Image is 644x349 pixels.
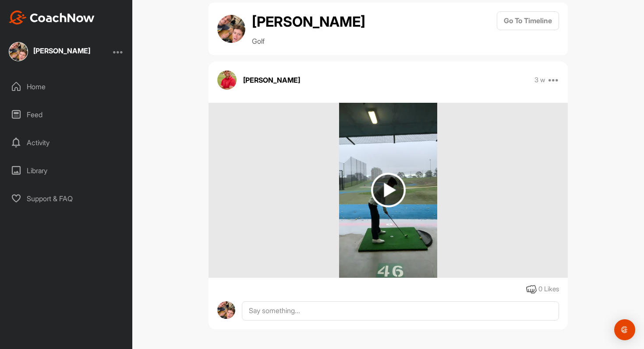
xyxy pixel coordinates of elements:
[371,173,406,207] img: play
[497,11,559,46] a: Go To Timeline
[538,284,559,294] div: 0 Likes
[534,76,545,84] p: 3 w
[5,160,128,181] div: Library
[5,104,128,126] div: Feed
[33,47,90,54] div: [PERSON_NAME]
[217,70,237,90] img: avatar
[9,42,28,61] img: square_232555dcb73e0218932bd9d6d63c9571.jpg
[614,319,635,340] div: Open Intercom Messenger
[217,301,235,319] img: avatar
[5,188,128,209] div: Support & FAQ
[243,75,300,85] p: [PERSON_NAME]
[5,76,128,98] div: Home
[217,15,245,43] img: avatar
[339,103,437,278] img: media
[252,36,365,46] p: Golf
[9,10,95,24] img: CoachNow
[497,11,559,30] button: Go To Timeline
[5,132,128,154] div: Activity
[252,11,365,32] h2: [PERSON_NAME]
